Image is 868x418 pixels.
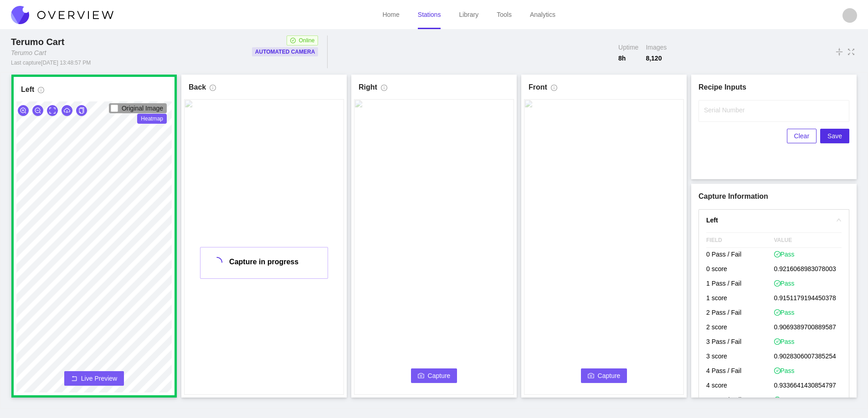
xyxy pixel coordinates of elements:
[774,279,795,288] span: Pass
[38,87,44,97] span: info-circle
[774,309,781,316] span: check-circle
[11,35,68,48] div: Terumo Cart
[530,11,555,18] a: Analytics
[827,131,842,141] span: Save
[211,257,222,268] span: loading
[706,306,774,321] p: 2 Pass / Fail
[774,292,842,306] p: 0.9151179194450378
[551,85,557,95] span: info-circle
[618,54,638,63] span: 8 h
[820,129,849,143] button: Save
[64,371,124,386] button: rollbackLive Preview
[359,82,377,93] h1: Right
[81,374,117,383] span: Live Preview
[11,59,91,66] div: Last capture [DATE] 13:48:57 PM
[32,105,43,116] button: zoom-out
[836,217,842,223] span: right
[189,82,206,93] h1: Back
[774,350,842,364] p: 0.9028306007385254
[699,210,849,231] div: rightLeft
[76,105,87,116] button: copy
[774,395,795,404] span: Pass
[706,292,774,306] p: 1 score
[774,280,781,287] span: check-circle
[699,82,849,93] h1: Recipe Inputs
[774,366,795,375] span: Pass
[794,131,809,141] span: Clear
[210,85,216,95] span: info-circle
[774,308,795,317] span: Pass
[774,250,795,259] span: Pass
[847,47,855,57] span: fullscreen
[229,258,298,266] span: Capture in progress
[706,277,774,292] p: 1 Pass / Fail
[47,105,58,116] button: expand
[381,85,387,95] span: info-circle
[122,105,163,112] span: Original Image
[299,36,315,45] span: Online
[18,105,29,116] button: zoom-in
[706,215,831,225] h4: Left
[411,368,457,383] button: cameraCapture
[774,251,781,257] span: check-circle
[71,375,77,383] span: rollback
[598,371,621,381] span: Capture
[835,46,843,57] span: vertical-align-middle
[418,11,441,18] a: Stations
[137,114,167,124] span: Heatmap
[706,350,774,364] p: 3 score
[618,43,638,52] span: Uptime
[382,11,399,18] a: Home
[774,368,781,374] span: check-circle
[787,129,817,143] button: Clear
[706,233,774,247] span: FIELD
[699,191,849,202] h1: Capture Information
[706,335,774,350] p: 3 Pass / Fail
[581,368,627,383] button: cameraCapture
[529,82,547,93] h1: Front
[459,11,478,18] a: Library
[774,338,781,345] span: check-circle
[706,379,774,393] p: 4 score
[21,84,34,95] h1: Left
[11,6,113,24] img: Overview
[706,321,774,335] p: 2 score
[49,107,56,115] span: expand
[255,47,315,56] p: Automated Camera
[704,106,745,115] label: Serial Number
[64,107,70,115] span: cloud-download
[774,262,842,277] p: 0.9216068983078003
[706,248,774,262] p: 0 Pass / Fail
[774,379,842,393] p: 0.9336641430854797
[774,397,781,403] span: check-circle
[706,364,774,379] p: 4 Pass / Fail
[646,43,667,52] span: Images
[497,11,512,18] a: Tools
[290,38,296,43] span: check-circle
[646,54,667,63] span: 8,120
[774,321,842,335] p: 0.9069389700889587
[11,37,64,47] span: Terumo Cart
[706,393,774,408] p: 5 Pass / Fail
[11,48,46,57] div: Terumo Cart
[35,107,41,115] span: zoom-out
[774,233,842,247] span: VALUE
[20,107,26,115] span: zoom-in
[706,262,774,277] p: 0 score
[588,373,594,380] span: camera
[428,371,451,381] span: Capture
[774,337,795,346] span: Pass
[418,373,424,380] span: camera
[62,105,72,116] button: cloud-download
[78,107,85,115] span: copy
